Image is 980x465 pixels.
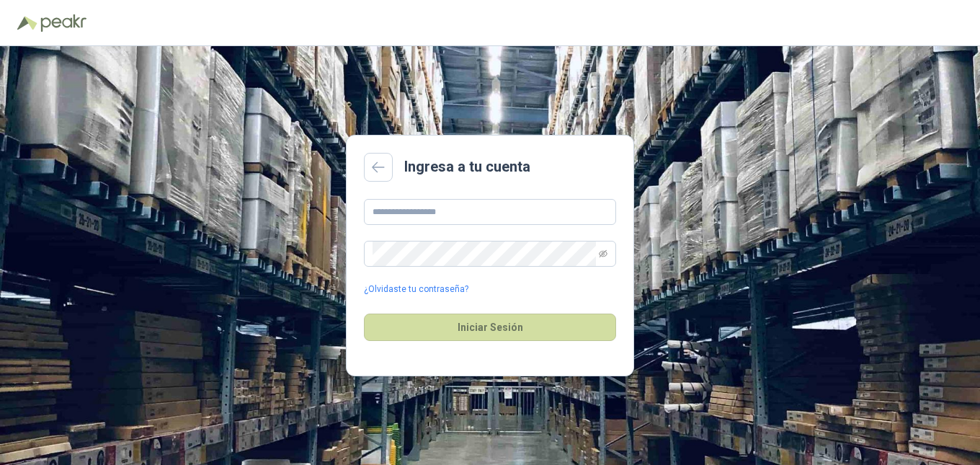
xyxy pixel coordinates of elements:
a: ¿Olvidaste tu contraseña? [364,283,468,296]
img: Logo [17,16,37,30]
img: Peakr [40,14,86,32]
button: Iniciar Sesión [364,314,616,341]
h2: Ingresa a tu cuenta [404,156,530,178]
span: eye-invisible [599,249,607,258]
